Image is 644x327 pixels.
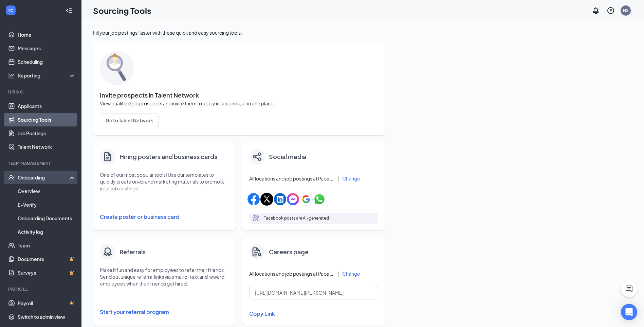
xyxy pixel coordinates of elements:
[607,6,615,15] svg: QuestionInfo
[100,100,378,107] span: View qualified job prospects and invite them to apply in seconds, all in one place.
[253,152,261,161] img: share
[342,176,360,181] button: Change
[100,114,159,127] button: Go to Talent Network
[18,174,70,181] div: Onboarding
[260,193,273,206] img: xIcon
[287,193,299,205] img: facebookMessengerIcon
[119,247,146,257] h4: Referrals
[8,313,15,320] svg: Settings
[249,308,378,320] button: Copy Link
[100,266,229,287] p: Make it fun and easy for employees to refer their friends. Send out unique referral links via ema...
[252,247,262,257] img: careers
[342,271,360,276] button: Change
[66,7,72,14] svg: Collapse
[93,5,151,16] h1: Sourcing Tools
[102,246,113,257] img: badge
[621,281,637,297] button: ChatActive
[313,193,326,205] img: whatsappIcon
[100,114,378,127] a: Go to Talent Network
[18,41,76,55] a: Messages
[18,72,76,79] div: Reporting
[625,285,633,293] svg: ChatActive
[8,286,74,292] div: Payroll
[337,270,339,277] div: |
[18,211,76,225] a: Onboarding Documents
[337,175,339,182] div: |
[252,214,260,222] svg: MagicPencil
[18,313,65,320] div: Switch to admin view
[269,152,306,161] h4: Social media
[247,193,260,205] img: facebookIcon
[18,252,76,266] a: DocumentsCrown
[18,239,76,252] a: Team
[18,225,76,239] a: Activity log
[18,55,76,69] a: Scheduling
[100,92,378,99] span: Invite prospects in Talent Network
[119,152,217,161] h4: Hiring posters and business cards
[100,51,134,85] img: sourcing-tools
[18,99,76,113] a: Applicants
[100,305,229,319] button: Start your referral program
[93,29,385,36] div: Fill your job postings faster with these quick and easy sourcing tools.
[274,193,286,205] img: linkedinIcon
[18,198,76,211] a: E-Verify
[18,296,76,310] a: PayrollCrown
[18,28,76,41] a: Home
[300,193,313,206] img: googleIcon
[8,160,74,166] div: Team Management
[18,140,76,154] a: Talent Network
[8,89,74,95] div: Hiring
[7,7,14,14] svg: WorkstreamLogo
[269,247,309,257] h4: Careers page
[621,304,637,320] div: Open Intercom Messenger
[100,171,229,192] p: One of our most popular tools! Use our templates to quickly create on-brand marketing materials t...
[263,215,329,222] p: Facebook posts are AI-generated
[18,266,76,279] a: SurveysCrown
[18,113,76,126] a: Sourcing Tools
[18,126,76,140] a: Job Postings
[18,184,76,198] a: Overview
[8,72,15,79] svg: Analysis
[100,210,229,224] button: Create poster or business card
[623,7,629,13] div: NS
[8,174,15,181] svg: UserCheck
[249,270,334,277] span: All locations and job postings at Papa [PERSON_NAME]'s
[249,175,334,182] span: All locations and job postings at Papa [PERSON_NAME]'s
[102,151,113,162] svg: Document
[592,6,600,15] svg: Notifications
